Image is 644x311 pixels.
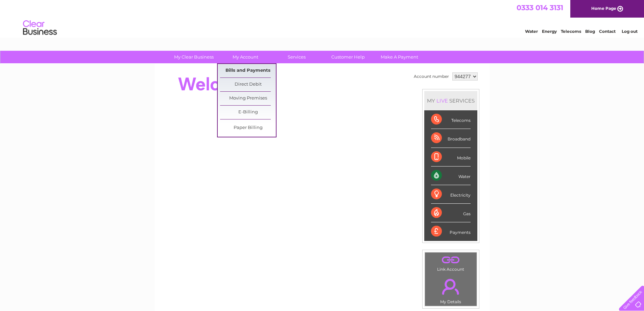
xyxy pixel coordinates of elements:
[412,71,451,82] td: Account number
[220,106,276,119] a: E-Billing
[220,78,276,91] a: Direct Debit
[372,51,427,63] a: Make A Payment
[220,121,276,135] a: Paper Billing
[427,254,475,266] a: .
[561,29,581,34] a: Telecoms
[163,4,482,33] div: Clear Business is a trading name of Verastar Limited (registered in [GEOGRAPHIC_DATA] No. 3667643...
[220,92,276,105] a: Moving Premises
[585,29,595,34] a: Blog
[427,275,475,298] a: .
[542,29,557,34] a: Energy
[166,51,222,63] a: My Clear Business
[425,252,477,273] td: Link Account
[431,185,471,204] div: Electricity
[517,3,563,12] a: 0333 014 3131
[424,91,477,110] div: MY SERVICES
[622,29,638,34] a: Log out
[525,29,538,34] a: Water
[599,29,616,34] a: Contact
[320,51,376,63] a: Customer Help
[431,166,471,185] div: Water
[435,97,449,104] div: LIVE
[425,273,477,306] td: My Details
[431,222,471,241] div: Payments
[431,148,471,166] div: Mobile
[431,129,471,148] div: Broadband
[23,18,57,38] img: logo.png
[220,64,276,77] a: Bills and Payments
[431,204,471,222] div: Gas
[431,110,471,129] div: Telecoms
[217,51,273,63] a: My Account
[269,51,325,63] a: Services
